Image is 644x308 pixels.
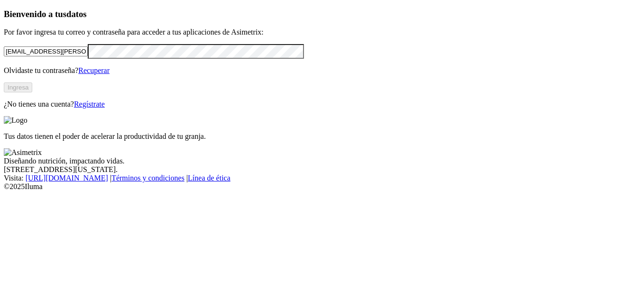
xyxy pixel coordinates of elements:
[74,100,105,108] a: Regístrate
[4,116,28,125] img: Logo
[4,66,640,75] p: Olvidaste tu contraseña?
[4,174,640,182] div: Visita : | |
[4,9,640,19] h3: Bienvenido a tus
[4,157,640,165] div: Diseñando nutrición, impactando vidas.
[4,28,640,36] p: Por favor ingresa tu correo y contraseña para acceder a tus aplicaciones de Asimetrix:
[4,132,640,141] p: Tus datos tienen el poder de acelerar la productividad de tu granja.
[26,174,108,182] a: [URL][DOMAIN_NAME]
[4,46,88,56] input: Tu correo
[4,148,42,157] img: Asimetrix
[188,174,230,182] a: Línea de ética
[4,165,640,174] div: [STREET_ADDRESS][US_STATE].
[4,182,640,191] div: © 2025 Iluma
[111,174,184,182] a: Términos y condiciones
[66,9,87,19] span: datos
[78,66,110,74] a: Recuperar
[4,100,640,109] p: ¿No tienes una cuenta?
[4,82,32,92] button: Ingresa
